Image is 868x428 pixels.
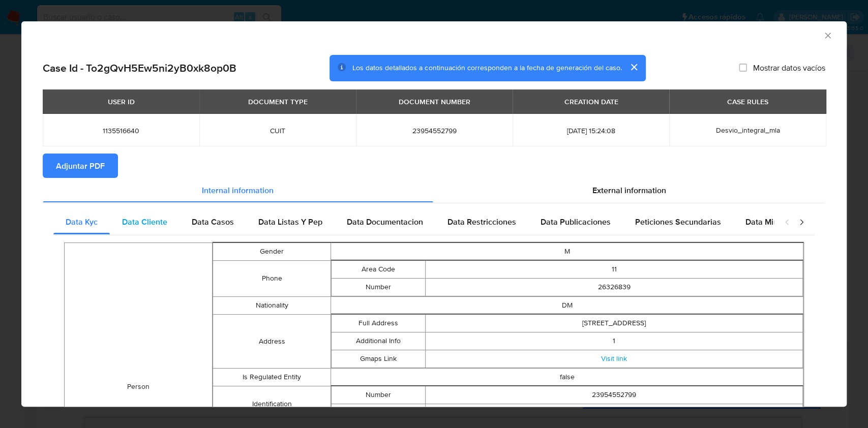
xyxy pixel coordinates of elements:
span: 1135516640 [55,126,187,135]
td: Address [213,314,331,368]
td: Number [332,278,426,296]
span: Internal information [202,184,274,196]
td: 1 [426,332,803,350]
td: [STREET_ADDRESS] [426,314,803,332]
div: closure-recommendation-modal [21,21,847,407]
div: Detailed info [43,178,825,202]
td: 26326839 [426,278,803,296]
td: Nationality [213,296,331,314]
span: Data Minoridad [745,216,801,228]
td: Gmaps Link [332,350,426,368]
div: Detailed internal info [53,210,774,234]
span: Desvio_integral_mla [715,125,780,135]
td: DM [331,296,803,314]
h2: Case Id - To2gQvH5Ew5ni2yB0xk8op0B [43,61,236,74]
td: Number [332,386,426,404]
span: [DATE] 15:24:08 [525,126,657,135]
span: Data Kyc [66,216,98,228]
span: Data Casos [192,216,234,228]
td: Is Regulated Entity [213,368,331,386]
td: CUIT [426,404,803,421]
span: Adjuntar PDF [56,155,105,177]
span: Data Listas Y Pep [258,216,322,228]
span: Los datos detallados a continuación corresponden a la fecha de generación del caso. [352,63,621,73]
span: External information [592,184,666,196]
span: Mostrar datos vacíos [753,63,825,73]
div: USER ID [102,93,141,110]
td: Gender [213,242,331,260]
span: Data Restricciones [447,216,516,228]
td: false [331,368,803,386]
td: Additional Info [332,332,426,350]
td: Phone [213,260,331,296]
span: Peticiones Secundarias [635,216,721,228]
span: Data Documentacion [347,216,423,228]
button: Adjuntar PDF [43,154,118,178]
div: DOCUMENT NUMBER [393,93,476,110]
span: Data Cliente [122,216,167,228]
div: DOCUMENT TYPE [242,93,314,110]
td: Type [332,404,426,421]
input: Mostrar datos vacíos [739,64,747,72]
span: CUIT [212,126,344,135]
td: Full Address [332,314,426,332]
td: Area Code [332,260,426,278]
span: Data Publicaciones [541,216,611,228]
span: 23954552799 [368,126,500,135]
div: CASE RULES [721,93,774,110]
button: Cerrar ventana [823,30,832,40]
button: cerrar [621,55,646,79]
div: CREATION DATE [558,93,624,110]
td: 11 [426,260,803,278]
td: Identification [213,386,331,422]
td: 23954552799 [426,386,803,404]
a: Visit link [601,353,627,363]
td: M [331,242,803,260]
